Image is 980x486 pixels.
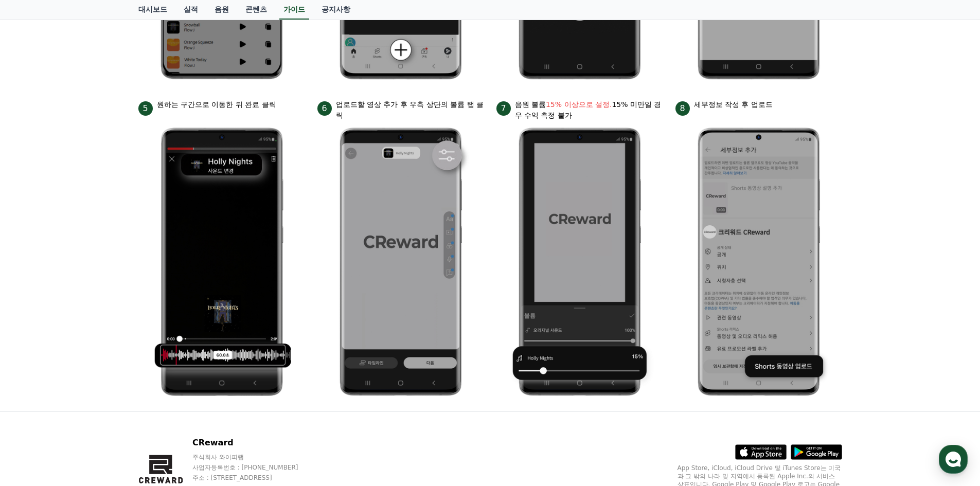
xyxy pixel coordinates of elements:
[3,326,68,352] a: 홈
[192,453,318,461] p: 주식회사 와이피랩
[138,101,153,116] span: 5
[546,100,612,109] bold: 15% 이상으로 설정.
[159,341,171,350] span: 설정
[317,101,332,116] span: 6
[133,326,198,352] a: 설정
[192,437,318,449] p: CReward
[694,99,773,110] p: 세부정보 작성 후 업로드
[68,326,133,352] a: 대화
[505,121,655,403] img: 7.png
[192,474,318,482] p: 주소 : [STREET_ADDRESS]
[157,99,276,110] p: 원하는 구간으로 이동한 뒤 완료 클릭
[675,101,690,116] span: 8
[515,99,663,121] p: 음원 볼륨 15% 미만일 경우 수익 측정 불가
[336,99,484,121] p: 업로드할 영상 추가 후 우측 상단의 볼륨 탭 클릭
[94,342,106,350] span: 대화
[32,341,39,350] span: 홈
[147,121,297,403] img: 5.png
[684,121,834,403] img: 8.png
[192,463,318,472] p: 사업자등록번호 : [PHONE_NUMBER]
[496,101,511,116] span: 7
[326,121,476,403] img: 6.png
